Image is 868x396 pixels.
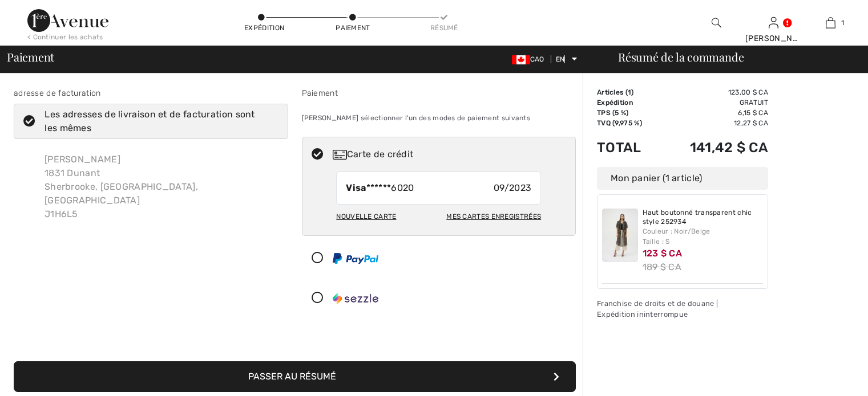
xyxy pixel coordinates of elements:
[618,49,744,64] font: Résumé de la commande
[597,119,642,127] font: TVQ (9,975 %)
[7,49,54,64] font: Paiement
[690,140,768,156] font: 141,42 $ CA
[244,24,284,32] font: Expédition
[597,140,641,156] font: Total
[333,253,378,264] img: PayPal
[826,16,835,30] img: Mon sac
[45,109,255,133] font: Les adresses de livraison et de facturation sont les mêmes
[597,299,718,319] font: Franchise de droits et de douane | Expédition ininterrompue
[45,168,100,178] font: 1831 Dunant
[248,371,336,382] font: Passer au résumé
[45,181,198,206] font: Sherbrooke, [GEOGRAPHIC_DATA], [GEOGRAPHIC_DATA]
[347,149,414,160] font: Carte de crédit
[302,88,338,98] font: Paiement
[841,19,844,27] font: 1
[643,209,764,226] a: Haut boutonné transparent chic style 252934
[14,361,576,392] button: Passer au résumé
[45,154,120,165] font: [PERSON_NAME]
[602,209,638,262] img: Haut boutonné transparent chic style 252934
[643,227,710,235] font: Couleur : Noir/Beige
[302,114,531,122] font: [PERSON_NAME] sélectionner l'un des modes de paiement suivants
[611,173,703,183] font: Mon panier (1 article)
[631,88,633,96] font: )
[745,34,812,43] font: [PERSON_NAME]
[27,9,108,32] img: 1ère Avenue
[802,16,858,30] a: 1
[27,33,103,41] font: < Continuer les achats
[336,213,396,221] font: Nouvelle carte
[628,88,631,96] font: 1
[430,24,458,32] font: Résumé
[530,55,544,63] font: CAO
[738,109,768,117] font: 6,15 $ CA
[643,238,670,246] font: Taille : S
[494,182,531,193] font: 09/2023
[728,88,768,96] font: 123,00 $ CA
[769,16,778,30] img: Mes informations
[643,209,752,226] font: Haut boutonné transparent chic style 252934
[740,99,768,107] font: Gratuit
[333,150,347,160] img: Carte de crédit
[597,99,633,107] font: Expédition
[734,119,768,127] font: 12,27 $ CA
[597,88,628,96] font: Articles (
[336,24,370,32] font: Paiement
[597,109,629,117] font: TPS (5 %)
[346,182,366,193] font: Visa
[45,209,78,219] font: J1H6L5
[333,293,378,304] img: Sezzle
[512,55,530,64] img: Dollar canadien
[14,88,101,98] font: adresse de facturation
[556,55,565,63] font: EN
[446,213,541,221] font: Mes cartes enregistrées
[643,262,681,272] font: 189 $ CA
[712,16,721,30] img: rechercher sur le site
[643,248,682,259] font: 123 $ CA
[769,17,778,28] a: Se connecter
